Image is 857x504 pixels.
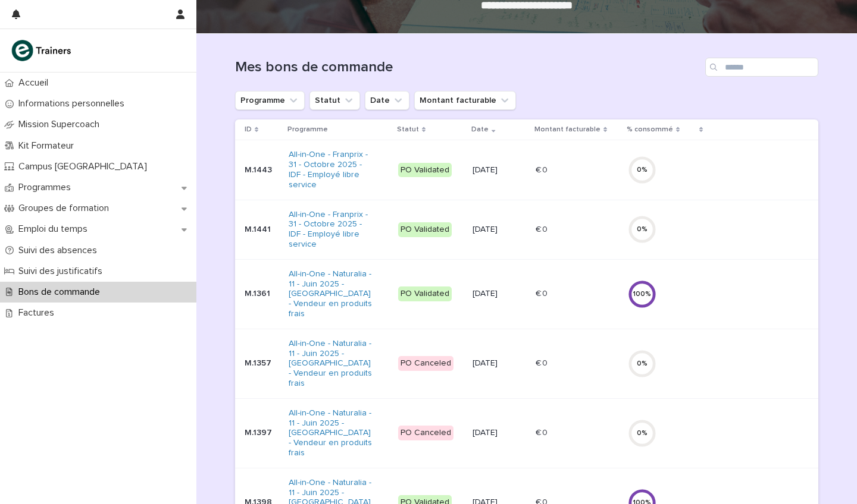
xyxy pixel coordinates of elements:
[14,161,157,172] p: Campus [GEOGRAPHIC_DATA]
[245,225,279,235] p: M.1441
[398,286,452,301] div: PO Validated
[309,91,360,110] button: Statut
[245,289,279,299] p: M.1361
[14,119,109,130] p: Mission Supercoach
[235,140,818,200] tr: M.1443All-in-One - Franprix - 31 - Octobre 2025 - IDF - Employé libre service PO Validated[DATE]€...
[705,58,818,77] input: Search
[536,356,550,368] p: € 0
[235,59,700,76] h1: Mes bons de commande
[14,182,80,193] p: Programmes
[235,91,305,110] button: Programme
[398,163,452,178] div: PO Validated
[536,222,550,235] p: € 0
[534,123,600,136] p: Montant facturable
[14,223,97,235] p: Emploi du temps
[536,426,550,438] p: € 0
[14,203,118,214] p: Groupes de formation
[628,166,656,174] div: 0 %
[289,408,374,458] a: All-in-One - Naturalia - 11 - Juin 2025 - [GEOGRAPHIC_DATA] - Vendeur en produits frais
[289,150,374,190] a: All-in-One - Franprix - 31 - Octobre 2025 - IDF - Employé libre service
[14,98,134,109] p: Informations personnelles
[628,360,656,368] div: 0 %
[414,91,516,110] button: Montant facturable
[365,91,409,110] button: Date
[245,428,279,438] p: M.1397
[628,225,656,234] div: 0 %
[397,123,419,136] p: Statut
[473,165,526,175] p: [DATE]
[398,356,453,371] div: PO Canceled
[471,123,489,136] p: Date
[245,358,279,368] p: M.1357
[536,163,550,175] p: € 0
[14,307,64,319] p: Factures
[14,77,58,89] p: Accueil
[627,123,673,136] p: % consommé
[398,426,453,440] div: PO Canceled
[289,210,374,250] a: All-in-One - Franprix - 31 - Octobre 2025 - IDF - Employé libre service
[628,290,656,298] div: 100 %
[245,165,279,175] p: M.1443
[10,39,75,62] img: K0CqGN7SDeD6s4JG8KQk
[235,329,818,398] tr: M.1357All-in-One - Naturalia - 11 - Juin 2025 - [GEOGRAPHIC_DATA] - Vendeur en produits frais PO ...
[235,200,818,259] tr: M.1441All-in-One - Franprix - 31 - Octobre 2025 - IDF - Employé libre service PO Validated[DATE]€...
[235,398,818,468] tr: M.1397All-in-One - Naturalia - 11 - Juin 2025 - [GEOGRAPHIC_DATA] - Vendeur en produits frais PO ...
[289,339,374,389] a: All-in-One - Naturalia - 11 - Juin 2025 - [GEOGRAPHIC_DATA] - Vendeur en produits frais
[473,225,526,235] p: [DATE]
[14,286,110,298] p: Bons de commande
[536,286,550,299] p: € 0
[287,123,328,136] p: Programme
[235,259,818,329] tr: M.1361All-in-One - Naturalia - 11 - Juin 2025 - [GEOGRAPHIC_DATA] - Vendeur en produits frais PO ...
[14,140,83,152] p: Kit Formateur
[14,245,107,256] p: Suivi des absences
[289,269,374,319] a: All-in-One - Naturalia - 11 - Juin 2025 - [GEOGRAPHIC_DATA] - Vendeur en produits frais
[473,428,526,438] p: [DATE]
[398,222,452,237] div: PO Validated
[473,358,526,368] p: [DATE]
[628,429,656,437] div: 0 %
[245,123,252,136] p: ID
[473,289,526,299] p: [DATE]
[14,266,112,277] p: Suivi des justificatifs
